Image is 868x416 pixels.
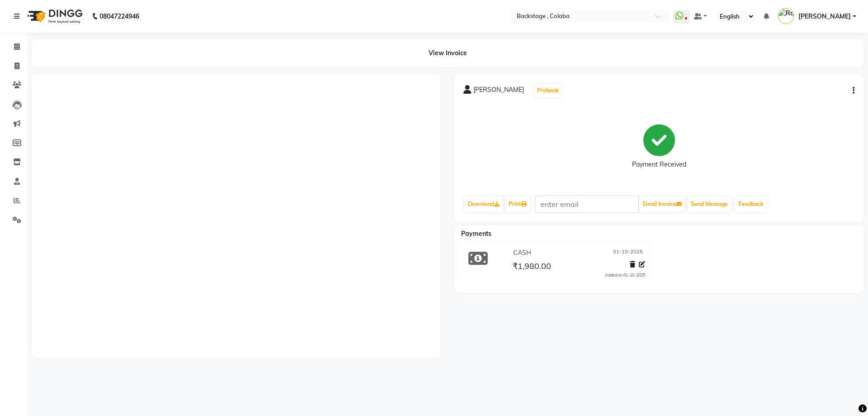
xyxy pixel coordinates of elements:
button: Prebook [535,84,561,97]
input: enter email [535,196,639,213]
span: ₹1,980.00 [513,261,551,273]
a: Print [505,196,530,212]
div: View Invoice [32,39,863,67]
b: 08047224946 [99,4,139,29]
div: Added on 01-10-2025 [605,272,645,278]
a: Download [464,196,503,212]
div: Payment Received [632,160,686,169]
button: Email Invoice [639,196,685,212]
span: Payments [461,230,491,238]
span: [PERSON_NAME] [798,12,851,21]
img: Rashmi Banerjee [778,8,794,24]
span: [PERSON_NAME] [473,85,524,98]
button: Send Message [687,196,731,212]
span: 01-10-2025 [613,248,643,258]
img: logo [23,4,85,29]
span: CASH [513,248,531,258]
a: Feedback [735,196,767,212]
